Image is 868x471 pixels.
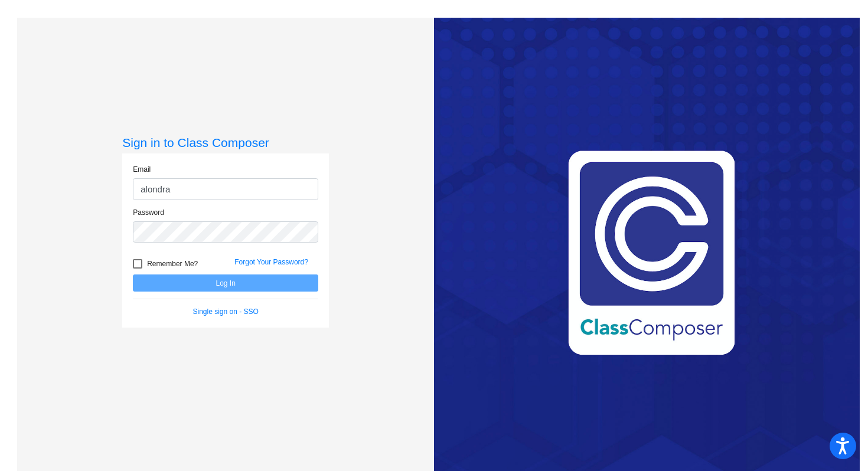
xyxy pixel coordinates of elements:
h3: Sign in to Class Composer [122,135,329,150]
button: Log In [133,274,318,292]
span: Remember Me? [147,257,198,271]
label: Email [133,164,151,175]
label: Password [133,207,164,218]
a: Single sign on - SSO [193,308,259,316]
a: Forgot Your Password? [234,258,308,266]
